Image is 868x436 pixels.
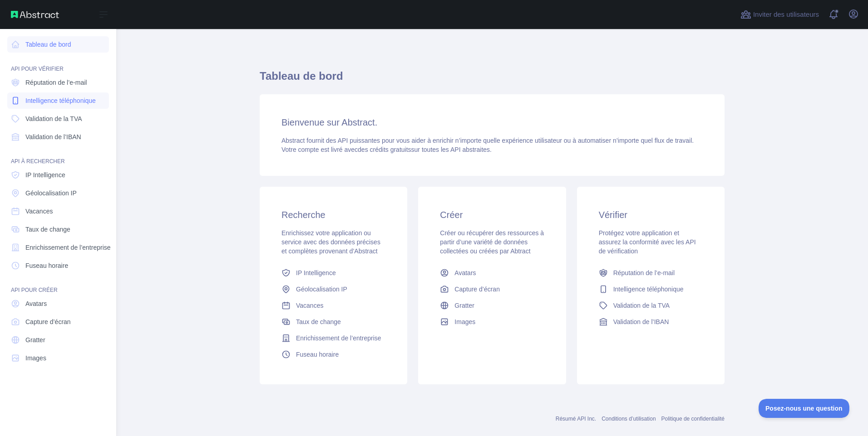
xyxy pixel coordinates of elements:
h3: Bienvenue sur Abstract. [281,116,703,129]
h3: Recherche [281,208,385,221]
h3: Créer [440,208,544,221]
a: Géolocalisation IP [7,185,109,201]
div: API POUR VÉRIFIER [7,54,109,73]
a: Enrichissement de l’entreprise [7,239,109,256]
a: Validation de la TVA [7,111,109,127]
span: Inviter des utilisateurs [753,10,819,20]
a: Enrichissement de l’entreprise [278,330,389,346]
span: Taux de change [25,225,70,234]
a: Gratter [7,332,109,348]
a: Politique de confidentialité [661,416,725,422]
span: Validation de la TVA [613,301,670,310]
a: Capture d’écran [436,281,547,297]
a: IP Intelligence [278,265,389,281]
a: Tableau de bord [7,36,109,53]
h3: Vérifier [599,208,703,221]
a: Taux de change [278,314,389,330]
a: Validation de l’IBAN [7,129,109,145]
a: Résumé API Inc. [556,416,596,422]
span: IP Intelligence [25,170,65,179]
span: Enrichissement de l’entreprise [296,334,381,343]
a: Intelligence téléphonique [7,92,109,109]
span: Images [454,317,475,326]
a: Intelligence téléphonique [595,281,706,297]
span: Avatars [454,268,476,277]
span: Vacances [25,207,53,216]
span: Fuseau horaire [296,350,339,359]
span: Vacances [296,301,323,310]
span: Validation de l’IBAN [25,132,81,141]
a: Réputation de l’e-mail [595,265,706,281]
a: Vacances [7,203,109,219]
a: Géolocalisation IP [278,281,389,297]
a: Réputation de l’e-mail [7,74,109,91]
span: Validation de la TVA [25,114,82,123]
span: Réputation de l’e-mail [613,268,675,277]
a: Gratter [436,297,547,314]
a: Conditions d’utilisation [602,416,656,422]
span: Géolocalisation IP [296,285,347,294]
h1: Tableau de bord [260,69,725,91]
span: Validation de l’IBAN [613,317,669,326]
div: API À RECHERCHER [7,147,109,165]
a: Avatars [7,296,109,312]
span: Fuseau horaire [25,261,68,270]
button: Inviter des utilisateurs [739,7,821,22]
img: API abstraite [11,11,59,18]
span: Réputation de l’e-mail [25,78,87,87]
span: Capture d’écran [454,285,500,294]
span: des crédits gratuits [358,146,411,153]
span: Abstract fournit des API puissantes pour vous aider à enrichir n’importe quelle expérience utilis... [281,137,694,144]
span: Gratter [454,301,474,310]
div: API POUR CRÉER [7,276,109,294]
span: Géolocalisation IP [25,189,77,198]
span: Taux de change [296,317,341,326]
span: Protégez votre application et assurez la conformité avec les API de vérification [599,229,696,255]
font: Tableau de bord [25,40,71,49]
span: Enrichissez votre application ou service avec des données précises et complètes provenant d’Abstract [281,229,380,255]
a: Images [436,314,547,330]
a: IP Intelligence [7,167,109,183]
span: Images [25,354,46,363]
a: Validation de l’IBAN [595,314,706,330]
span: Enrichissement de l’entreprise [25,243,111,252]
a: Fuseau horaire [278,346,389,363]
span: Intelligence téléphonique [613,285,684,294]
a: Fuseau horaire [7,257,109,274]
span: Capture d’écran [25,317,71,326]
a: Capture d’écran [7,314,109,330]
a: Validation de la TVA [595,297,706,314]
span: IP Intelligence [296,268,336,277]
span: Créer ou récupérer des ressources à partir d’une variété de données collectées ou créées par Abtract [440,229,544,255]
span: Gratter [25,335,45,344]
iframe: Toggle Customer Support [759,399,850,418]
span: Intelligence téléphonique [25,96,96,105]
span: Votre compte est livré avec sur toutes les API abstraites. [281,146,492,153]
span: Avatars [25,299,47,308]
a: Taux de change [7,221,109,237]
a: Images [7,350,109,366]
a: Avatars [436,265,547,281]
a: Vacances [278,297,389,314]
